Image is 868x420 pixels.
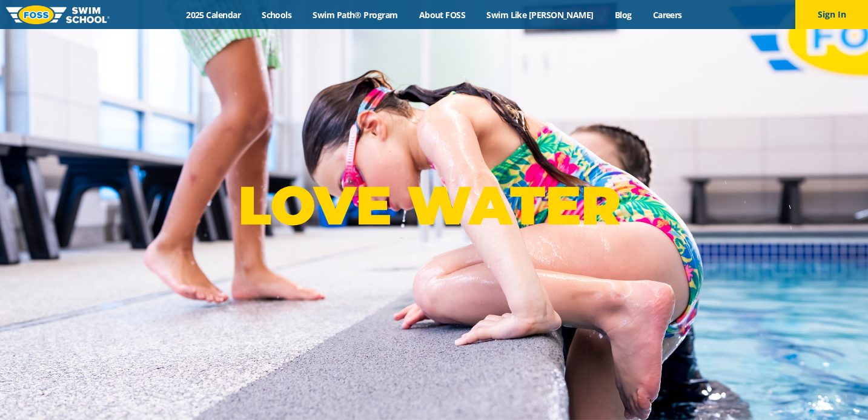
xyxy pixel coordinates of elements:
a: Swim Path® Program [302,9,408,21]
p: LOVE WATER [238,173,630,238]
a: About FOSS [408,9,476,21]
a: Swim Like [PERSON_NAME] [476,9,605,21]
a: Blog [604,9,642,21]
sup: ® [620,185,630,200]
a: 2025 Calendar [176,9,251,21]
img: FOSS Swim School Logo [6,5,110,24]
a: Schools [251,9,302,21]
a: Careers [642,9,692,21]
